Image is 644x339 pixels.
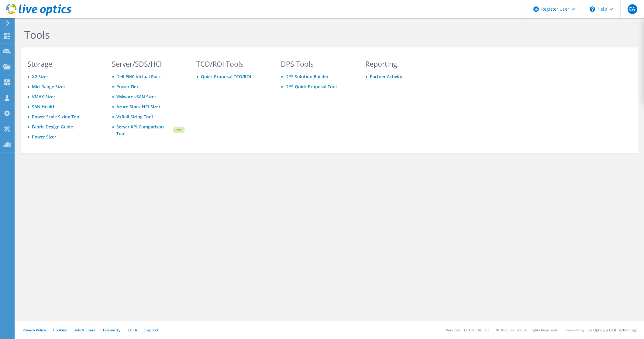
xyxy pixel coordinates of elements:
a: VMware vSAN Sizer [116,94,156,100]
a: Ads & Email [74,327,95,333]
a: VxRail Sizing Tool [116,114,153,120]
a: EULA [128,327,137,333]
li: © 2025 Dell Inc. All Rights Reserved [496,327,557,333]
a: Telemetry [102,327,120,333]
a: DPS Quick Proposal Tool [285,84,337,89]
a: Azure Stack HCI Sizer [116,104,160,110]
h3: DPS Tools [281,61,354,67]
li: Powered by Live Optics, a Dell Technology [564,327,637,333]
h1: Tools [24,28,435,41]
a: Power Sizer [32,134,56,140]
h3: Server/SDS/HCI [112,61,185,67]
h3: TCO/ROI Tools [196,61,269,67]
a: Privacy Policy [22,327,46,333]
a: Dell EMC Virtual Rack [116,74,161,79]
h3: Reporting [365,61,438,67]
li: Version: [TECHNICAL_ID] [446,327,489,333]
a: Mid-Range Sizer [32,84,65,89]
a: Power Scale Sizing Tool [32,114,81,120]
a: DPS Solution Builder [285,74,329,79]
a: Power Flex [116,84,139,89]
a: Server KPI Comparison Tool [116,124,172,137]
a: Fabric Design Guide [32,124,73,130]
a: X2 Sizer [32,74,48,79]
span: EA [628,4,637,14]
h3: Storage [27,61,100,67]
img: new-badge.svg [172,123,185,137]
a: Quick Proposal TCO/ROI [201,74,251,79]
a: Cookies [53,327,67,333]
a: Partner Activity [370,74,402,79]
a: Support [144,327,159,333]
a: VMAX Sizer [32,94,55,100]
svg: \n [590,6,595,12]
a: SAN Health [32,104,56,110]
